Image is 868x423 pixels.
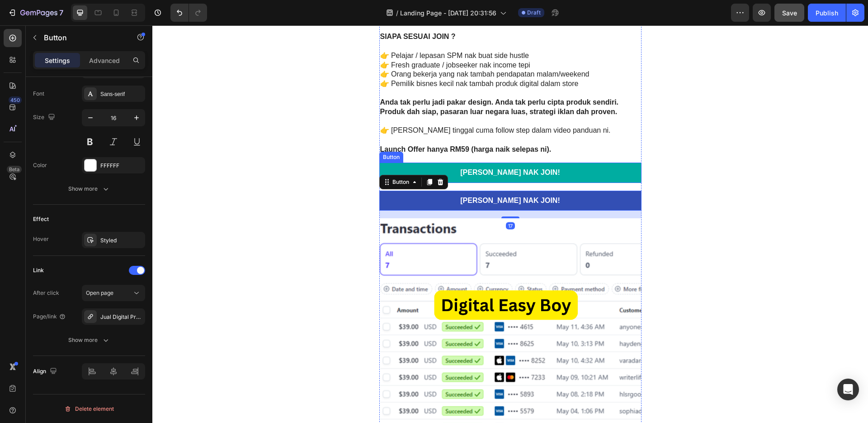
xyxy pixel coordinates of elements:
div: Undo/Redo [170,4,207,22]
strong: Anda tak perlu jadi pakar design. Anda tak perlu cipta produk sendiri. [228,73,467,81]
div: 450 [9,96,22,104]
p: [PERSON_NAME] NAK JOIN! [308,143,407,152]
img: gempages_581925490718147545-71476d94-5863-4018-923f-3ab5b6a2b95d.png [227,193,489,413]
div: Page/link [33,312,66,321]
div: Font [33,90,44,98]
p: 👉 [PERSON_NAME] tinggal cuma follow step dalam video panduan ni. [228,101,488,110]
span: Draft [527,9,541,17]
button: Show more [33,332,145,348]
div: Sans-serif [100,90,143,98]
button: Show more [33,181,145,197]
p: 👉 Pelajar / lepasan SPM nak buat side hustle [228,26,488,35]
div: Align [33,365,59,378]
div: Button [229,128,249,136]
button: 7 [4,4,67,22]
p: Settings [45,56,70,65]
button: Save [774,4,804,22]
span: / [396,8,398,18]
button: Open page [82,285,145,301]
div: Effect [33,215,49,223]
p: 👉 Orang bekerja yang nak tambah pendapatan malam/weekend [228,44,488,54]
div: Size [33,111,57,124]
span: Landing Page - [DATE] 20:31:56 [400,8,496,18]
div: Delete element [64,404,114,414]
p: Advanced [89,56,120,65]
div: Color [33,161,47,169]
p: 👉 Fresh graduate / jobseeker nak income tepi [228,35,488,45]
button: Publish [808,4,846,22]
div: After click [33,289,59,297]
div: Publish [816,8,838,18]
button: Delete element [33,402,145,416]
p: [PERSON_NAME] NAK JOIN! [308,171,407,180]
p: Button [44,32,121,43]
p: 👉 Pemilik bisnes kecil nak tambah produk digital dalam store [228,54,488,63]
span: Open page [86,289,113,296]
div: Button [238,153,259,161]
div: Link [33,266,44,274]
div: Show more [68,336,110,345]
div: 17 [354,197,363,204]
div: Styled [100,236,143,245]
div: Show more [68,184,110,193]
strong: Launch Offer hanya RM59 (harga naik selepas ni). [228,120,399,128]
div: Open Intercom Messenger [837,379,859,400]
div: Hover [33,235,49,243]
strong: Produk dah siap, pasaran luar negara luas, strategi iklan dah proven. [228,82,465,90]
span: Save [782,9,797,17]
iframe: Design area [152,25,868,423]
a: [PERSON_NAME] NAK JOIN! [227,165,489,186]
div: FFFFFF [100,162,143,170]
div: Beta [7,166,22,173]
a: [PERSON_NAME] NAK JOIN! [227,137,489,158]
p: 7 [59,7,63,18]
div: Jual Digital Produk Yang Sudah Siap Ke Luar Negara [100,313,143,321]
